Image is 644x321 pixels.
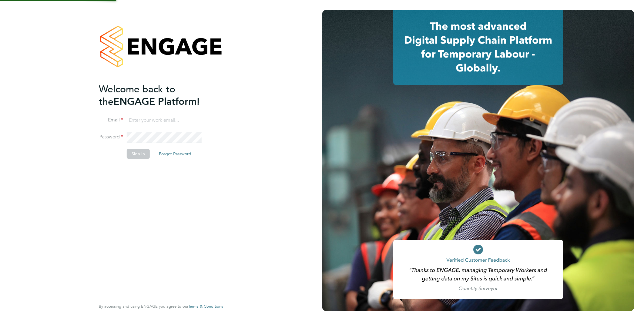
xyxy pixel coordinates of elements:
[99,117,123,123] label: Email
[99,134,123,140] label: Password
[99,83,217,108] h2: ENGAGE Platform!
[99,304,223,309] span: By accessing and using ENGAGE you agree to our
[99,83,175,108] span: Welcome back to the
[154,149,196,159] button: Forgot Password
[188,304,223,309] a: Terms & Conditions
[188,304,223,309] span: Terms & Conditions
[127,149,150,159] button: Sign In
[127,115,202,126] input: Enter your work email...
